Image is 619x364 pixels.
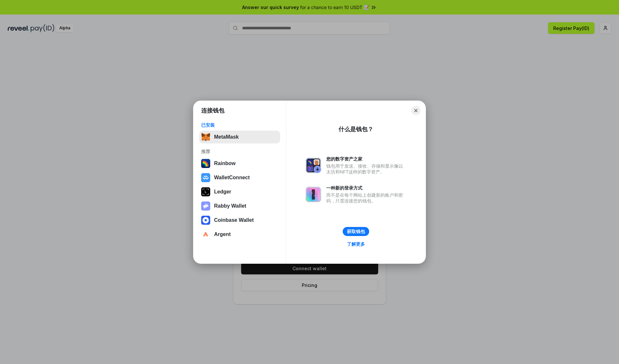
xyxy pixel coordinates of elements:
[201,159,210,168] img: svg+xml,%3Csvg%20width%3D%22120%22%20height%3D%22120%22%20viewBox%3D%220%200%20120%20120%22%20fil...
[347,229,365,234] div: 获取钱包
[201,202,210,211] img: svg+xml,%3Csvg%20xmlns%3D%22http%3A%2F%2Fwww.w3.org%2F2000%2Fsvg%22%20fill%3D%22none%22%20viewBox...
[306,187,321,202] img: svg+xml,%3Csvg%20xmlns%3D%22http%3A%2F%2Fwww.w3.org%2F2000%2Fsvg%22%20fill%3D%22none%22%20viewBox...
[199,171,280,184] button: WalletConnect
[343,240,369,248] a: 了解更多
[326,185,406,191] div: 一种新的登录方式
[339,125,373,133] div: 什么是钱包？
[201,230,210,239] img: svg+xml,%3Csvg%20width%3D%2228%22%20height%3D%2228%22%20viewBox%3D%220%200%2028%2028%22%20fill%3D...
[214,134,239,140] div: MetaMask
[199,157,280,170] button: Rainbow
[214,175,250,181] div: WalletConnect
[214,231,231,237] div: Argent
[326,156,406,162] div: 您的数字资产之家
[214,161,236,166] div: Rainbow
[201,173,210,182] img: svg+xml,%3Csvg%20width%3D%2228%22%20height%3D%2228%22%20viewBox%3D%220%200%2028%2028%22%20fill%3D...
[214,189,231,195] div: Ledger
[201,149,278,154] div: 推荐
[343,227,369,236] button: 获取钱包
[201,107,224,114] h1: 连接钱包
[199,200,280,212] button: Rabby Wallet
[199,228,280,241] button: Argent
[411,106,420,115] button: Close
[201,133,210,142] img: svg+xml,%3Csvg%20fill%3D%22none%22%20height%3D%2233%22%20viewBox%3D%220%200%2035%2033%22%20width%...
[201,122,278,128] div: 已安装
[214,217,254,223] div: Coinbase Wallet
[199,131,280,143] button: MetaMask
[326,163,406,175] div: 钱包用于发送、接收、存储和显示像以太坊和NFT这样的数字资产。
[306,158,321,173] img: svg+xml,%3Csvg%20xmlns%3D%22http%3A%2F%2Fwww.w3.org%2F2000%2Fsvg%22%20fill%3D%22none%22%20viewBox...
[326,192,406,204] div: 而不是在每个网站上创建新的账户和密码，只需连接您的钱包。
[201,187,210,196] img: svg+xml,%3Csvg%20xmlns%3D%22http%3A%2F%2Fwww.w3.org%2F2000%2Fsvg%22%20width%3D%2228%22%20height%3...
[199,214,280,227] button: Coinbase Wallet
[347,241,365,247] div: 了解更多
[201,216,210,225] img: svg+xml,%3Csvg%20width%3D%2228%22%20height%3D%2228%22%20viewBox%3D%220%200%2028%2028%22%20fill%3D...
[199,185,280,198] button: Ledger
[214,203,246,209] div: Rabby Wallet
